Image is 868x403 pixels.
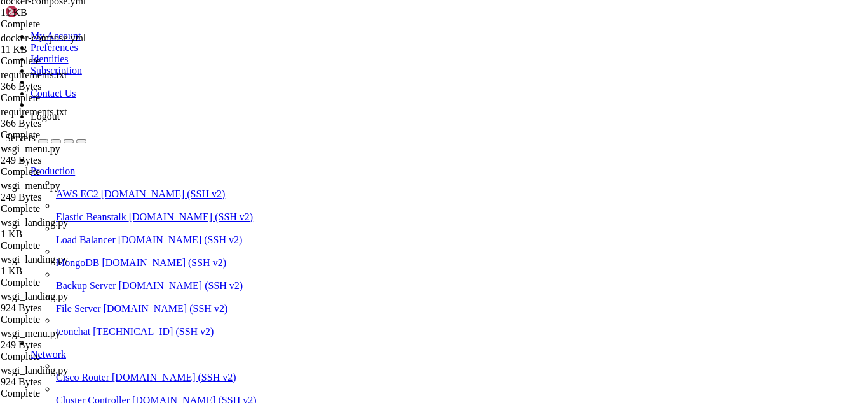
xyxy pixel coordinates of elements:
[1,302,118,314] div: 924 Bytes
[1,229,118,240] div: 1 KB
[5,112,703,121] x-row: ents.txt (line 8)) (2.0.43)
[1,376,118,388] div: 924 Bytes
[1,217,68,228] span: wsgi_landing.py
[5,94,703,103] x-row: .txt (line 7)) (4.15.0)
[5,157,703,166] x-row: Requirement already satisfied: jinja2>=3.1.2 in /usr/local/lib/python3.10/site-packages (from fla...
[1,129,118,141] div: Complete
[1,240,118,251] div: Complete
[1,314,118,325] div: Complete
[1,328,60,339] span: wsgi_menu.py
[1,32,86,43] span: docker-compose.yml
[1,291,68,302] span: wsgi_landing.py
[1,365,118,388] span: wsgi_landing.py
[1,339,118,351] div: 249 Bytes
[5,85,703,94] x-row: Requirement already satisfied: typing_extensions>=4.5.0 in /usr/local/lib/python3.10/site-package...
[5,148,703,157] x-row: 9)) (1.9.0)
[1,81,118,92] div: 366 Bytes
[1,254,118,277] span: wsgi_landing.py
[1,203,118,215] div: Complete
[5,5,703,14] x-row: t (line 5)) ([DATE])
[5,219,703,228] x-row: ents.txt (line 3)) (2.2.1)
[5,210,703,219] x-row: Requirement already satisfied: [PERSON_NAME] in /usr/local/lib/python3.10/site-packages (from ale...
[1,351,118,362] div: Complete
[1,69,67,80] span: requirements.txt
[1,388,118,399] div: Complete
[1,180,60,191] span: wsgi_menu.py
[1,92,118,104] div: Complete
[1,18,118,30] div: Complete
[5,308,703,317] x-row: root@teonchat:~/meuapp#
[1,118,118,129] div: 366 Bytes
[5,50,703,59] x-row: Requirement already satisfied: urllib3<3,>=1.21.1 in /usr/local/lib/python3.10/site-packages (fro...
[5,228,703,237] x-row: Requirement already satisfied: greenlet>=1 in /usr/local/lib/python3.10/site-packages (from sqlal...
[1,106,67,117] span: requirements.txt
[5,166,703,174] x-row: )) (3.1.6)
[5,272,703,281] x-row: [notice] A new release of pip is available: 23.0.1 -> 25.2
[1,365,68,376] span: wsgi_landing.py
[5,59,703,67] x-row: t (line 5)) (2.5.0)
[1,291,118,314] span: wsgi_landing.py
[1,277,118,288] div: Complete
[5,183,703,192] x-row: line 9)) (2.2.0)
[5,299,703,308] x-row: Error: No application module specified.
[5,103,703,112] x-row: Requirement already satisfied: sqlalchemy>=2.0.16 in /usr/local/lib/python3.10/site-packages (fro...
[5,23,703,32] x-row: e 5)) (3.10)
[5,139,703,148] x-row: Requirement already satisfied: blinker>=1.9.0 in /usr/local/lib/python3.10/site-packages (from fl...
[1,180,118,203] span: wsgi_menu.py
[5,41,703,50] x-row: nts.txt (line 5)) (3.4.3)
[5,246,703,255] x-row: WARNING: Running pip as the 'root' user can result in broken permissions and conflicting behaviou...
[1,55,118,67] div: Complete
[5,130,703,139] x-row: ) (8.2.1)
[1,166,118,178] div: Complete
[1,69,118,92] span: requirements.txt
[5,14,703,23] x-row: Requirement already satisfied: idna<4,>=2.5 in /usr/local/lib/python3.10/site-packages (from requ...
[5,67,703,76] x-row: Requirement already satisfied: MarkupSafe>=2.1.1 in /usr/local/lib/python3.10/site-packages (from...
[1,7,118,18] div: 11 KB
[1,106,118,129] span: requirements.txt
[1,44,118,55] div: 11 KB
[5,76,703,85] x-row: (line 6)) (3.0.2)
[1,217,118,240] span: wsgi_landing.py
[5,201,703,210] x-row: nts.txt (line 3)) ([DATE])
[1,265,118,277] div: 1 KB
[115,308,119,317] div: (24, 34)
[5,174,703,183] x-row: Requirement already satisfied: itsdangerous>=2.2.0 in /usr/local/lib/python3.10/site-packages (fr...
[1,254,68,265] span: wsgi_landing.py
[1,155,118,166] div: 249 Bytes
[1,192,118,203] div: 249 Bytes
[1,143,118,166] span: wsgi_menu.py
[5,121,703,130] x-row: Requirement already satisfied: click>=8.1.3 in /usr/local/lib/python3.10/site-packages (from flas...
[1,328,118,351] span: wsgi_menu.py
[5,281,703,290] x-row: [notice] To update, run: pip install --upgrade pip
[1,32,118,55] span: docker-compose.yml
[5,32,703,41] x-row: Requirement already satisfied: charset_normalizer<4,>=2 in /usr/local/lib/python3.10/site-package...
[1,143,60,154] span: wsgi_menu.py
[5,237,703,246] x-row: sets/requirements.txt (line 8)) (3.2.4)
[5,255,703,264] x-row: o use a virtual environment instead: [URL][DOMAIN_NAME]
[5,192,703,201] x-row: Requirement already satisfied: Mako in /usr/local/lib/python3.10/site-packages (from alembic>=1.9...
